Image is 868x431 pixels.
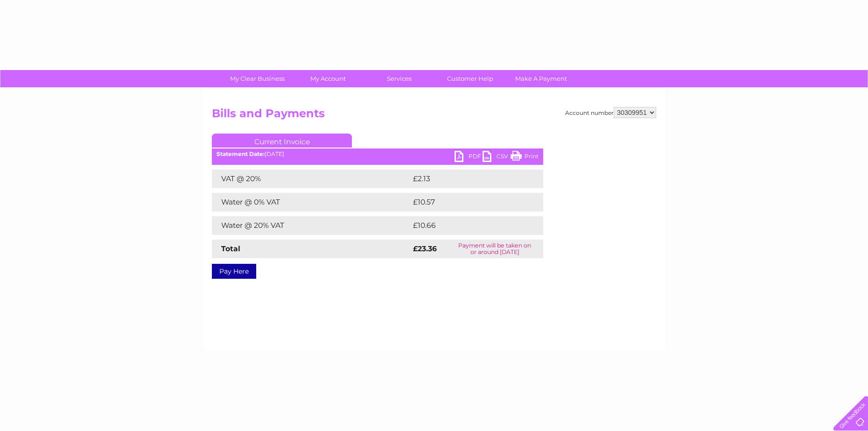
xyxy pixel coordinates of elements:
[411,170,520,188] td: £2.13
[212,216,411,235] td: Water @ 20% VAT
[413,244,437,253] strong: £23.36
[217,150,265,157] b: Statement Date:
[219,70,296,87] a: My Clear Business
[503,70,580,87] a: Make A Payment
[212,170,411,188] td: VAT @ 20%
[290,70,367,87] a: My Account
[446,240,543,258] td: Payment will be taken on or around [DATE]
[565,107,656,118] div: Account number
[212,151,543,157] div: [DATE]
[221,244,240,253] strong: Total
[411,193,524,212] td: £10.57
[511,151,539,164] a: Print
[212,107,656,125] h2: Bills and Payments
[212,193,411,212] td: Water @ 0% VAT
[483,151,511,164] a: CSV
[432,70,509,87] a: Customer Help
[212,134,352,148] a: Current Invoice
[411,216,524,235] td: £10.66
[455,151,483,164] a: PDF
[361,70,438,87] a: Services
[212,264,256,279] a: Pay Here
